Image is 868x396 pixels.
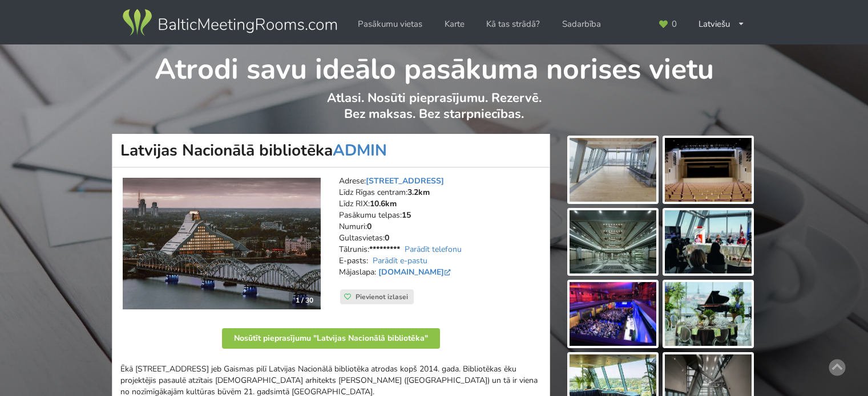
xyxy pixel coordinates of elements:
strong: 10.6km [370,198,397,209]
strong: 0 [385,232,389,243]
img: Latvijas Nacionālā bibliotēka | Rīga | Pasākumu vieta - galerijas bilde [570,210,656,274]
a: Sadarbība [554,13,609,35]
button: Nosūtīt pieprasījumu "Latvijas Nacionālā bibliotēka" [222,328,440,349]
h1: Latvijas Nacionālā bibliotēka [112,134,550,168]
a: [DOMAIN_NAME] [378,267,453,277]
address: Adrese: Līdz Rīgas centram: Līdz RIX: Pasākumu telpas: Numuri: Gultasvietas: Tālrunis: E-pasts: M... [339,175,542,289]
a: Karte [437,13,473,35]
img: Konferenču centrs | Rīga | Latvijas Nacionālā bibliotēka [123,178,321,310]
strong: 3.2km [407,187,430,198]
img: Latvijas Nacionālā bibliotēka | Rīga | Pasākumu vieta - galerijas bilde [570,138,656,202]
a: Parādīt telefonu [405,244,462,255]
strong: 15 [402,210,411,221]
span: Pievienot izlasei [356,292,408,301]
img: Latvijas Nacionālā bibliotēka | Rīga | Pasākumu vieta - galerijas bilde [665,138,752,202]
img: Latvijas Nacionālā bibliotēka | Rīga | Pasākumu vieta - galerijas bilde [665,210,752,274]
p: Atlasi. Nosūti pieprasījumu. Rezervē. Bez maksas. Bez starpniecības. [112,90,756,134]
a: [STREET_ADDRESS] [366,175,444,186]
img: Latvijas Nacionālā bibliotēka | Rīga | Pasākumu vieta - galerijas bilde [570,282,656,346]
span: 0 [672,20,677,28]
a: Pasākumu vietas [350,13,430,35]
div: 1 / 30 [289,292,320,309]
a: Kā tas strādā? [478,13,548,35]
img: Latvijas Nacionālā bibliotēka | Rīga | Pasākumu vieta - galerijas bilde [665,282,752,346]
h1: Atrodi savu ideālo pasākuma norises vietu [112,44,756,88]
a: ADMIN [333,140,387,161]
a: Konferenču centrs | Rīga | Latvijas Nacionālā bibliotēka 1 / 30 [123,178,321,310]
div: Latviešu [691,13,753,35]
a: Parādīt e-pastu [373,255,427,266]
strong: 0 [367,221,372,232]
img: Baltic Meeting Rooms [120,7,339,39]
